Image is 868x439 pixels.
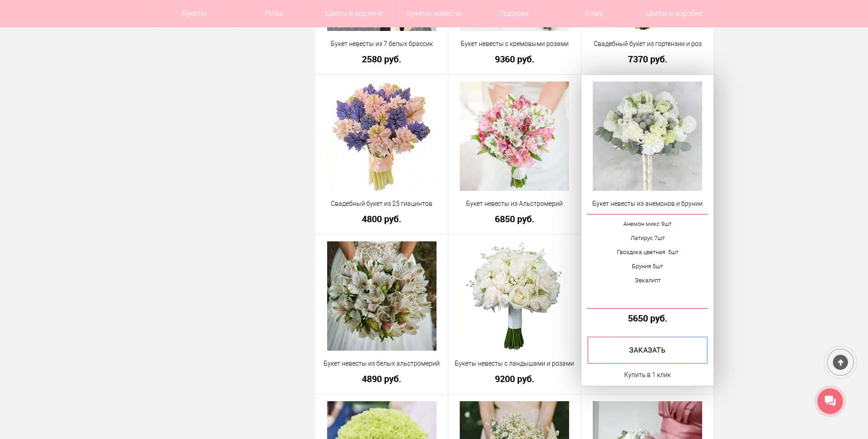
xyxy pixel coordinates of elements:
[587,219,708,229] p: Анемон микс 9шт
[322,359,442,368] a: Букет невесты из белых альстромерий
[454,39,575,49] a: Букет невесты с кремовыми розами
[587,247,708,257] p: Гвоздика цветная 5шт
[587,39,708,49] a: Свадебный букет из гортензии и роз
[587,199,708,209] a: Букет невесты из анемонов и брунии
[587,313,708,323] a: 5650 руб.
[460,82,569,191] img: Букет невесты из Альстромерий
[322,214,442,224] a: 4800 руб.
[322,54,442,64] a: 2580 руб.
[587,214,708,309] a: Анемон микс 9шт Латирус 7шт Гвоздика цветная 5шт Бруния 5шт Эвкалипт
[624,369,671,380] a: Купить в 1 клик
[454,359,575,368] a: Букеты невесты с ландышами и розами
[454,199,575,209] a: Букет невесты из Альстромерий
[454,214,575,224] a: 6850 руб.
[322,374,442,383] a: 4890 руб.
[327,241,437,351] img: Букет невесты из белых альстромерий
[454,374,575,383] a: 9200 руб.
[454,54,575,64] a: 9360 руб.
[587,54,708,64] a: 7370 руб.
[322,39,442,49] a: Букет невесты из 7 белых брассик
[587,233,708,243] p: Латирус 7шт
[460,241,569,351] img: Букеты невесты с ландышами и розами
[593,82,702,191] img: Букет невесты из анемонов и брунии
[587,276,708,285] p: Эвкалипт
[327,82,437,191] img: Свадебный букет из 25 гиацинтов
[587,261,708,271] p: Бруния 5шт
[322,199,442,209] a: Свадебный букет из 25 гиацинтов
